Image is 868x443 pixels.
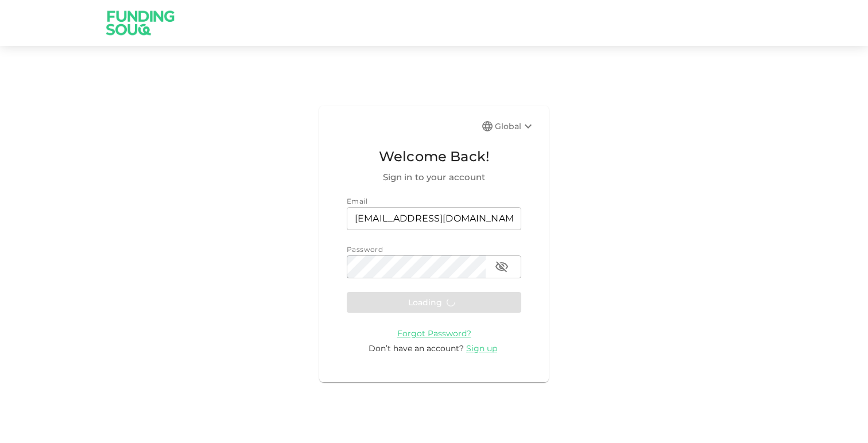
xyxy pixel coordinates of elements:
[466,343,497,353] span: Sign up
[347,207,521,230] input: email
[347,255,486,278] input: password
[369,343,464,353] span: Don’t have an account?
[397,328,471,339] a: Forgot Password?
[397,328,471,339] span: Forgot Password?
[347,245,383,254] span: Password
[347,146,521,168] span: Welcome Back!
[347,197,367,205] span: Email
[495,119,535,133] div: Global
[347,170,521,184] span: Sign in to your account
